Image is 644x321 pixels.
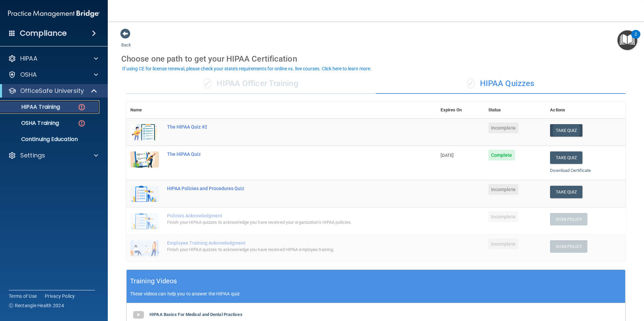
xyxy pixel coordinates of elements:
[488,211,518,222] span: Incomplete
[150,312,243,317] b: HIPAA Basics For Medical and Dental Practices
[8,151,98,159] a: Settings
[130,291,622,296] p: These videos can help you to answer the HIPAA quiz
[488,150,515,160] span: Complete
[204,78,211,88] span: ✓
[550,168,591,173] a: Download Certificate
[546,102,625,118] th: Actions
[8,7,100,21] img: PMB logo
[167,213,403,218] div: Policies Acknowledgment
[550,186,582,198] button: Take Quiz
[20,151,45,159] p: Settings
[167,218,403,226] div: Finish your HIPAA quizzes to acknowledge you have received your organization’s HIPAA policies.
[77,119,86,128] img: danger-circle.6113f641.png
[9,293,37,299] a: Terms of Use
[550,151,582,164] button: Take Quiz
[8,55,98,63] a: HIPAA
[635,34,637,43] div: 2
[130,275,177,287] h5: Training Videos
[488,122,518,133] span: Incomplete
[20,71,37,79] p: OSHA
[121,34,131,47] a: Back
[20,87,84,95] p: OfficeSafe University
[20,55,37,63] p: HIPAA
[126,102,163,118] th: Name
[167,186,403,191] div: HIPAA Policies and Procedures Quiz
[550,240,587,253] button: Sign Policy
[441,153,453,158] span: [DATE]
[467,78,475,88] span: ✓
[484,102,546,118] th: Status
[167,240,403,246] div: Employee Training Acknowledgment
[488,184,518,195] span: Incomplete
[437,102,484,118] th: Expires On
[4,120,59,127] p: OSHA Training
[126,74,376,94] div: HIPAA Officer Training
[376,74,625,94] div: HIPAA Quizzes
[122,66,372,71] div: If using CE for license renewal, please check your state's requirements for online vs. live cours...
[550,213,587,225] button: Sign Policy
[121,49,631,69] div: Choose one path to get your HIPAA Certification
[9,302,64,309] span: Ⓒ Rectangle Health 2024
[167,151,403,157] div: The HIPAA Quiz
[488,239,518,249] span: Incomplete
[167,246,403,254] div: Finish your HIPAA quizzes to acknowledge you have received HIPAA employee training.
[4,104,60,110] p: HIPAA Training
[8,87,98,95] a: OfficeSafe University
[617,30,637,50] button: Open Resource Center, 2 new notifications
[8,71,98,79] a: OSHA
[167,124,403,130] div: The HIPAA Quiz #2
[77,103,86,111] img: danger-circle.6113f641.png
[4,136,96,143] p: Continuing Education
[121,65,373,72] button: If using CE for license renewal, please check your state's requirements for online vs. live cours...
[20,29,67,38] h4: Compliance
[550,124,582,137] button: Take Quiz
[45,293,75,299] a: Privacy Policy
